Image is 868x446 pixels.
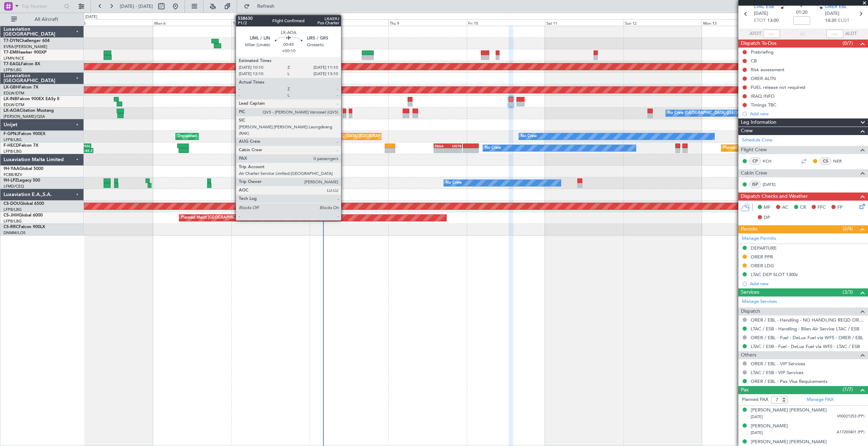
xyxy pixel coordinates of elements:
[285,131,401,142] div: Unplanned Maint [GEOGRAPHIC_DATA] ([GEOGRAPHIC_DATA])
[751,439,827,446] div: [PERSON_NAME] [PERSON_NAME]
[742,396,768,403] label: Planned PAX
[231,19,310,26] div: Tue 7
[751,254,773,260] div: ORER PPR
[76,148,93,153] div: 05:45 Z
[4,225,45,229] a: CS-RRCFalcon 900LX
[843,39,853,47] span: (0/7)
[749,157,761,165] div: CP
[751,335,863,341] a: ORER / EBL - Fuel - DeLux Fuel via WFS - ORER / EBL
[310,19,388,26] div: Wed 8
[253,178,336,188] div: Unplanned Maint Nice ([GEOGRAPHIC_DATA])
[751,423,788,430] div: [PERSON_NAME]
[741,225,757,233] span: Permits
[754,4,774,11] span: LTAC ESB
[750,281,864,287] div: Add new
[751,84,805,90] div: FUEL release not required
[825,4,847,11] span: ORER EBL
[741,146,767,154] span: Flight Crew
[702,19,780,26] div: Mon 13
[181,213,292,223] div: Planned Maint [GEOGRAPHIC_DATA] ([GEOGRAPHIC_DATA])
[754,10,768,17] span: [DATE]
[751,102,776,108] div: Timings TBC
[751,361,805,367] a: ORER / EBL - VIP Services
[4,56,24,61] a: LFMN/NCE
[4,202,20,206] span: CS-DOU
[4,167,19,171] span: 9H-YAA
[845,30,857,37] span: ALDT
[751,49,774,55] div: Prebriefing
[818,204,826,211] span: FFC
[4,132,19,136] span: F-GPNJ
[446,178,462,188] div: No Crew
[4,97,17,101] span: LX-INB
[723,143,834,153] div: Planned Maint [GEOGRAPHIC_DATA] ([GEOGRAPHIC_DATA])
[837,204,843,211] span: FP
[21,1,62,12] input: Trip Number
[749,181,761,188] div: ISP
[741,386,749,394] span: Pax
[837,414,864,420] span: V00021253 (PP)
[4,167,43,171] a: 9H-YAAGlobal 5000
[4,230,25,236] a: DNMM/LOS
[4,85,38,90] a: LX-GBHFalcon 7X
[820,157,831,165] div: CS
[764,214,770,221] span: DP
[624,19,702,26] div: Sun 12
[4,39,50,43] a: T7-DYNChallenger 604
[741,118,776,127] span: Leg Information
[843,288,853,296] span: (3/3)
[754,17,765,24] span: ETOT
[120,3,153,10] span: [DATE] - [DATE]
[800,204,806,211] span: CR
[838,17,849,24] span: ELDT
[4,202,44,206] a: CS-DOUGlobal 6500
[751,343,860,349] a: LTAC / ESB - Fuel - DeLux Fuel via WFS - LTAC / ESB
[4,102,24,108] a: EDLW/DTM
[178,131,293,142] div: Unplanned Maint [GEOGRAPHIC_DATA] ([GEOGRAPHIC_DATA])
[741,351,756,359] span: Others
[521,131,537,142] div: No Crew
[751,430,763,435] span: [DATE]
[751,271,798,277] div: LTAC DEP SLOT 1300z
[4,114,45,119] a: [PERSON_NAME]/QSA
[4,50,46,55] a: T7-EMIHawker 900XP
[751,75,776,81] div: ORER ALTN
[741,307,760,316] span: Dispatch
[741,169,767,177] span: Cabin Crew
[4,85,19,90] span: LX-GBH
[4,62,40,66] a: T7-EAGLFalcon 8X
[4,137,22,142] a: LFPB/LBG
[153,19,231,26] div: Mon 6
[837,429,864,435] span: A17200401 (PP)
[750,30,761,37] span: ATOT
[251,4,281,9] span: Refresh
[4,97,59,101] a: LX-INBFalcon 900EX EASy II
[85,14,97,20] div: [DATE]
[751,326,859,332] a: LTAC / ESB - Handling - Bilen Air Service LTAC / ESB
[241,1,283,12] button: Refresh
[764,204,770,211] span: MF
[741,288,759,297] span: Services
[751,414,763,420] span: [DATE]
[751,263,774,269] div: ORER LDG
[467,19,545,26] div: Fri 10
[843,386,853,393] span: (7/7)
[767,17,779,24] span: 13:00
[75,19,153,26] div: Sun 5
[751,407,827,414] div: [PERSON_NAME] [PERSON_NAME]
[750,111,864,117] div: Add new
[4,62,21,66] span: T7-EAGL
[4,143,19,148] span: F-HECD
[4,44,47,49] a: EVRA/[PERSON_NAME]
[741,193,808,201] span: Dispatch Checks and Weather
[763,181,779,188] a: [DATE]
[4,178,40,183] a: 9H-LPZLegacy 500
[763,30,780,38] input: --:--
[668,108,769,118] div: No Crew [GEOGRAPHIC_DATA] ([GEOGRAPHIC_DATA])
[807,396,833,403] a: Manage PAX
[4,219,22,224] a: LFPB/LBG
[4,207,22,212] a: LFPB/LBG
[434,144,448,148] div: ZBAA
[4,50,17,55] span: T7-EMI
[434,148,448,153] div: -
